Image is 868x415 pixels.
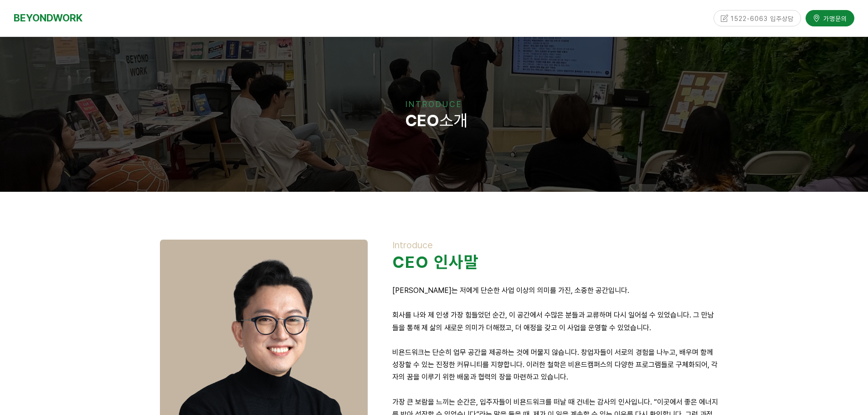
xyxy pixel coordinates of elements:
[406,99,462,109] span: INTRODUCE
[14,10,82,26] a: BEYONDWORK
[392,309,719,333] p: 회사를 나와 제 인생 가장 힘들었던 순간, 이 공간에서 수많은 분들과 교류하며 다시 일어설 수 있었습니다. 그 만남들을 통해 제 삶의 새로운 의미가 더해졌고, 더 애정을 갖고...
[821,14,847,23] span: 가맹문의
[392,252,479,272] strong: CEO 인사말
[392,284,719,297] p: [PERSON_NAME]는 저에게 단순한 사업 이상의 의미를 가진, 소중한 공간입니다.
[401,111,467,130] span: 소개
[405,111,439,130] strong: CEO
[806,10,854,26] a: 가맹문의
[392,346,719,384] p: 비욘드워크는 단순히 업무 공간을 제공하는 것에 머물지 않습니다. 창업자들이 서로의 경험을 나누고, 배우며 함께 성장할 수 있는 진정한 커뮤니티를 지향합니다. 이러한 철학은 비...
[392,240,433,251] span: Introduce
